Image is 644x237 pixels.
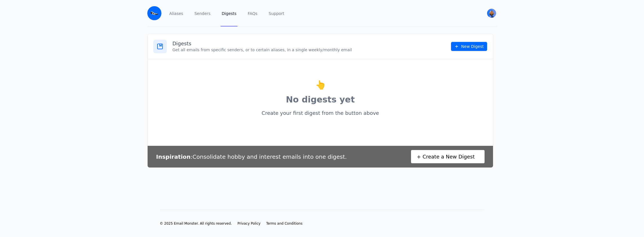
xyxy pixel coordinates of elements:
[192,153,347,160] span: Consolidate hobby and interest emails into one digest.
[411,150,485,163] a: + Create a New Digest
[417,153,475,160] span: + Create a New Digest
[266,222,303,225] span: Terms and Conditions
[147,6,161,20] img: Email Monster
[237,222,261,225] span: Privacy Policy
[487,8,497,18] button: User menu
[237,221,261,226] a: Privacy Policy
[451,42,487,51] a: New Digest
[487,9,496,18] img: Bob's Avatar
[153,79,487,91] p: 👆
[266,221,303,226] a: Terms and Conditions
[156,153,347,161] p: :
[156,153,191,160] b: Inspiration
[153,93,487,106] p: No digests yet
[172,47,451,53] p: Get all emails from specific senders, or to certain aliases, in a single weekly/monthly email
[172,40,451,47] h3: Digests
[160,221,232,226] li: © 2025 Email Monster. All rights reserved.
[153,108,487,118] p: Create your first digest from the button above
